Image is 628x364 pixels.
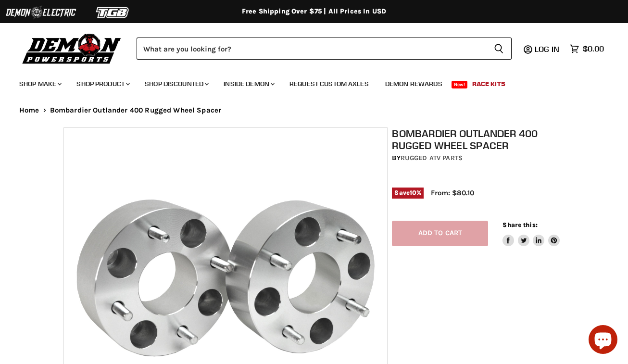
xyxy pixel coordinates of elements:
[392,188,424,198] span: Save %
[50,106,222,114] span: Bombardier Outlander 400 Rugged Wheel Spacer
[586,325,620,356] inbox-online-store-chat: Shopify online store chat
[138,74,214,94] a: Shop Discounted
[12,70,602,94] ul: Main menu
[486,38,512,60] button: Search
[19,31,125,65] img: Demon Powersports
[452,81,468,88] span: New!
[137,38,512,60] form: Product
[410,189,416,196] span: 10
[502,221,537,228] span: Share this:
[535,44,559,54] span: Log in
[565,42,609,56] a: $0.00
[77,3,149,22] img: TGB Logo 2
[431,188,474,197] span: From: $80.10
[465,74,513,94] a: Race Kits
[216,74,280,94] a: Inside Demon
[392,153,569,163] div: by
[19,106,39,114] a: Home
[583,44,604,53] span: $0.00
[401,154,463,162] a: Rugged ATV Parts
[12,74,67,94] a: Shop Make
[5,3,77,22] img: Demon Electric Logo 2
[530,45,565,53] a: Log in
[392,127,569,151] h1: Bombardier Outlander 400 Rugged Wheel Spacer
[378,74,450,94] a: Demon Rewards
[69,74,136,94] a: Shop Product
[137,38,486,60] input: Search
[282,74,376,94] a: Request Custom Axles
[502,221,560,246] aside: Share this:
